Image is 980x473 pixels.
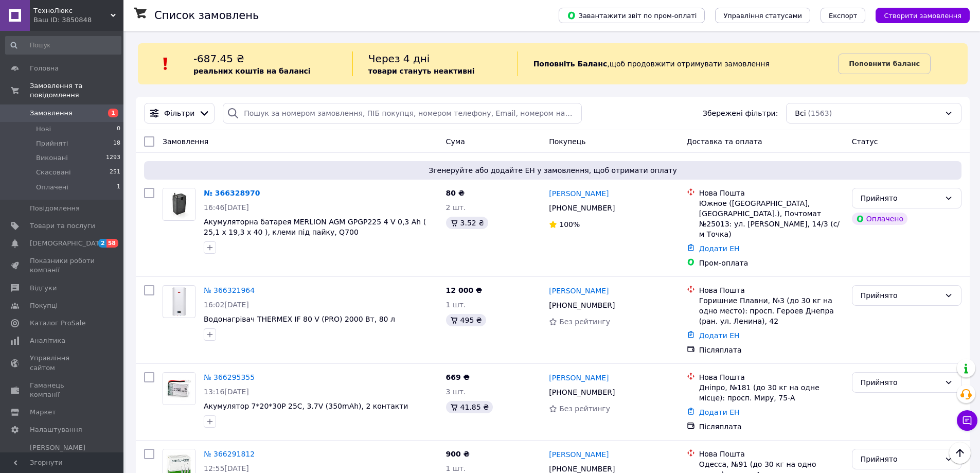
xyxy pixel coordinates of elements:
span: 3 шт. [446,388,466,396]
span: Нові [36,125,51,134]
span: Виконані [36,153,68,163]
a: Додати ЕН [699,244,740,253]
div: Дніпро, №181 (до 30 кг на одне місце): просп. Миру, 75-А [699,382,844,403]
b: реальних коштів на балансі [193,67,311,75]
span: (1563) [808,109,832,117]
span: Cума [446,137,465,146]
span: Покупці [30,301,58,310]
h1: Список замовлень [154,9,259,22]
span: Згенеруйте або додайте ЕН у замовлення, щоб отримати оплату [148,165,957,176]
span: Завантажити звіт по пром-оплаті [567,11,697,20]
span: Доставка та оплата [687,137,762,146]
span: Замовлення [163,137,208,146]
span: 1 шт. [446,464,466,472]
span: 2 [98,239,106,248]
div: Нова Пошта [699,285,844,295]
div: , щоб продовжити отримувати замовлення [518,51,839,76]
a: [PERSON_NAME] [549,286,609,296]
img: Фото товару [163,373,195,405]
span: 16:02[DATE] [204,301,249,309]
span: Фільтри [164,108,194,118]
div: Ваш ID: 3850848 [33,15,123,25]
button: Чат з покупцем [957,410,977,431]
span: Через 4 дні [368,52,430,65]
span: Налаштування [30,425,82,434]
span: Покупець [549,137,585,146]
span: Експорт [829,12,858,20]
span: Замовлення [30,109,73,118]
a: № 366295355 [204,373,255,381]
span: 13:16[DATE] [204,388,249,396]
span: Показники роботи компанії [30,256,95,275]
img: :exclamation: [158,56,173,72]
div: 41.85 ₴ [446,401,493,413]
div: Южное ([GEOGRAPHIC_DATA], [GEOGRAPHIC_DATA].), Почтомат №25013: ул. [PERSON_NAME], 14/3 (с/м Точка) [699,198,844,239]
span: Акумулятор 7*20*30P 25C, 3.7V (350mAh), 2 контакти [204,402,408,410]
a: Фото товару [163,372,195,405]
div: Нова Пошта [699,188,844,198]
span: [PERSON_NAME] та рахунки [30,443,95,471]
span: 12 000 ₴ [446,286,483,294]
div: [PHONE_NUMBER] [547,298,617,312]
span: 1 шт. [446,301,466,309]
a: Фото товару [163,188,195,221]
span: Повідомлення [30,204,80,213]
a: № 366328970 [204,189,260,197]
button: Створити замовлення [876,8,970,23]
span: Каталог ProSale [30,319,85,328]
button: Наверх [949,442,971,464]
a: Додати ЕН [699,331,740,340]
span: 12:55[DATE] [204,464,249,472]
a: № 366321964 [204,286,255,294]
div: Горишние Плавни, №3 (до 30 кг на одно место): просп. Героев Днепра (ран. ул. Ленина), 42 [699,295,844,326]
span: Гаманець компанії [30,381,95,399]
span: 18 [113,139,120,148]
span: Головна [30,64,59,73]
div: Оплачено [852,213,907,225]
a: Водонагрівач THERMEX IF 80 V (PRO) 2000 Вт, 80 л [204,315,395,323]
a: Додати ЕН [699,408,740,416]
a: Створити замовлення [865,11,970,19]
span: Без рейтингу [559,405,610,413]
div: Нова Пошта [699,449,844,459]
div: Прийнято [861,377,940,388]
span: 669 ₴ [446,373,470,381]
div: 3.52 ₴ [446,217,488,229]
span: 0 [117,125,120,134]
button: Завантажити звіт по пром-оплаті [559,8,705,23]
div: [PHONE_NUMBER] [547,201,617,215]
span: Статус [852,137,878,146]
span: Замовлення та повідомлення [30,81,123,100]
span: Відгуки [30,284,57,293]
span: 900 ₴ [446,450,470,458]
span: 80 ₴ [446,189,465,197]
a: № 366291812 [204,450,255,458]
input: Пошук за номером замовлення, ПІБ покупця, номером телефону, Email, номером накладної [223,103,581,124]
a: [PERSON_NAME] [549,449,609,460]
span: -687.45 ₴ [193,52,244,65]
span: Управління сайтом [30,354,95,372]
a: Поповнити баланс [838,54,931,74]
div: Післяплата [699,422,844,432]
span: Прийняті [36,139,68,148]
b: Поповнити баланс [849,60,920,67]
span: Оплачені [36,183,68,192]
span: 1 [117,183,120,192]
span: Управління статусами [723,12,802,20]
b: Поповніть Баланс [533,60,608,68]
button: Експорт [821,8,866,23]
span: 58 [106,239,118,248]
b: товари стануть неактивні [368,67,475,75]
span: Маркет [30,408,56,417]
a: [PERSON_NAME] [549,188,609,199]
span: Аналітика [30,336,65,345]
button: Управління статусами [715,8,810,23]
a: Фото товару [163,285,195,318]
a: Акумуляторна батарея MERLION AGM GPGP225 4 V 0,3 Ah ( 25,1 x 19,3 x 40 ), клеми під пайку, Q700 [204,218,426,236]
span: 251 [110,168,120,177]
img: Фото товару [170,286,188,318]
div: [PHONE_NUMBER] [547,385,617,399]
span: 100% [559,220,580,229]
